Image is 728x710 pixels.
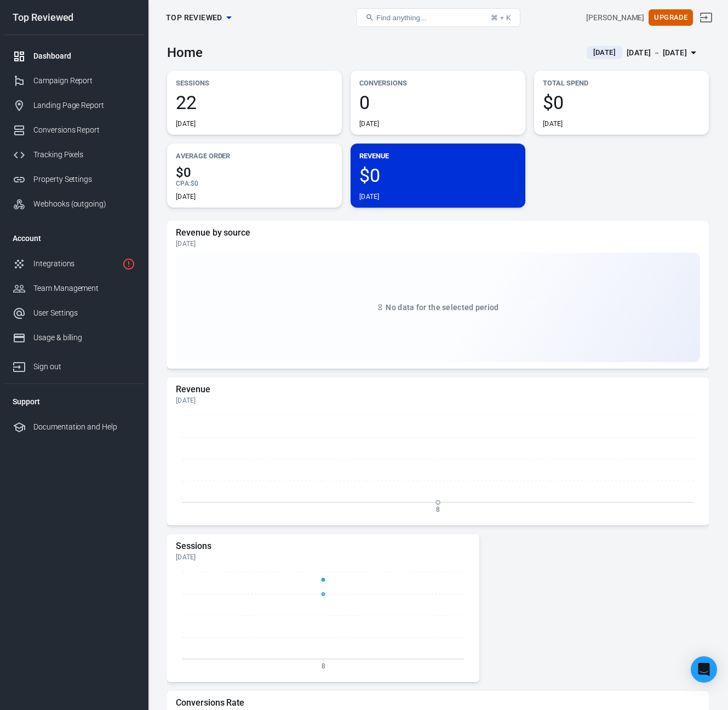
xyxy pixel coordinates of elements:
[176,697,700,708] h5: Conversions Rate
[33,124,135,136] div: Conversions Report
[543,119,563,128] div: [DATE]
[176,396,700,405] div: [DATE]
[166,11,222,25] span: Top Reviewed
[4,251,144,276] a: Integrations
[356,8,520,27] button: Find anything...⌘ + K
[176,227,700,238] h5: Revenue by source
[33,361,135,373] div: Sign out
[33,421,135,433] div: Documentation and Help
[4,68,144,93] a: Campaign Report
[33,75,135,87] div: Campaign Report
[4,192,144,216] a: Webhooks (outgoing)
[4,276,144,301] a: Team Management
[33,198,135,210] div: Webhooks (outgoing)
[4,142,144,167] a: Tracking Pixels
[33,174,135,185] div: Property Settings
[4,225,144,251] li: Account
[359,77,517,89] p: Conversions
[386,303,498,312] span: No data for the selected period
[176,119,196,128] div: [DATE]
[191,180,198,187] span: $0
[4,388,144,415] li: Support
[33,50,135,62] div: Dashboard
[543,77,700,89] p: Total Spend
[4,93,144,118] a: Landing Page Report
[4,301,144,325] a: User Settings
[586,12,644,24] div: Account id: vBYNLn0g
[359,119,380,128] div: [DATE]
[167,45,203,60] h3: Home
[543,93,700,112] span: $0
[176,192,196,201] div: [DATE]
[4,325,144,350] a: Usage & billing
[322,662,325,669] tspan: 8
[176,93,333,112] span: 22
[122,257,135,271] svg: 1 networks not verified yet
[359,192,380,201] div: [DATE]
[176,553,471,562] div: [DATE]
[359,166,517,185] span: $0
[436,505,440,513] tspan: 8
[4,13,144,22] div: Top Reviewed
[649,9,693,26] button: Upgrade
[693,4,719,31] a: Sign out
[359,93,517,112] span: 0
[4,118,144,142] a: Conversions Report
[491,14,511,22] div: ⌘ + K
[33,100,135,111] div: Landing Page Report
[4,350,144,379] a: Sign out
[33,283,135,294] div: Team Management
[176,180,191,187] span: CPA :
[176,384,700,395] h5: Revenue
[33,149,135,161] div: Tracking Pixels
[33,332,135,343] div: Usage & billing
[176,77,333,89] p: Sessions
[33,258,118,270] div: Integrations
[176,239,700,248] div: [DATE]
[359,150,517,162] p: Revenue
[4,167,144,192] a: Property Settings
[176,541,471,552] h5: Sessions
[176,150,333,162] p: Average Order
[33,307,135,319] div: User Settings
[176,166,333,179] span: $0
[376,14,426,22] span: Find anything...
[627,46,687,60] div: [DATE] － [DATE]
[162,8,236,28] button: Top Reviewed
[589,47,620,58] span: [DATE]
[691,656,717,683] div: Open Intercom Messenger
[4,44,144,68] a: Dashboard
[578,44,709,62] button: [DATE][DATE] － [DATE]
